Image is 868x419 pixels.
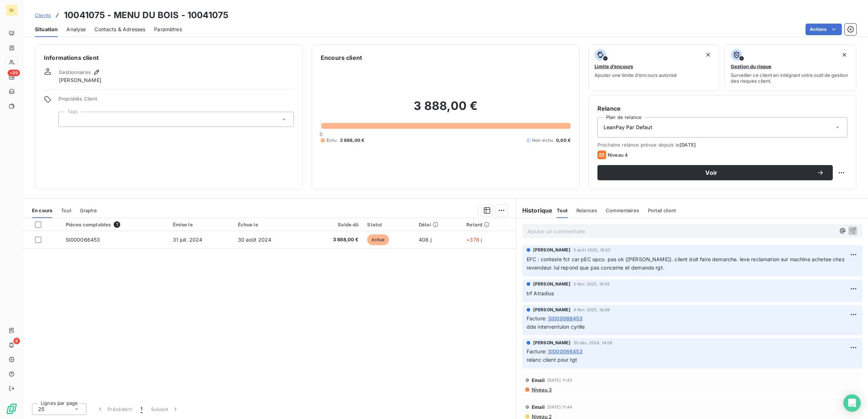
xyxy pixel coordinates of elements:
span: 4 févr. 2025, 18:09 [573,308,610,312]
span: Commentaires [606,208,639,213]
button: Limite d’encoursAjouter une limite d’encours autorisé [588,44,720,91]
h3: 10041075 - MENU DU BOIS - 10041075 [64,9,228,22]
span: 25 [38,406,44,413]
span: Clients [35,12,51,18]
span: Prochaine relance prévue depuis le [597,142,847,148]
span: 30 août 2024 [238,237,272,243]
h2: 3 888,00 € [321,99,571,120]
span: échue [367,234,389,245]
span: Tout [557,208,568,213]
button: Suivant [147,402,183,417]
span: Portail client [648,208,676,213]
span: Ajouter une limite d’encours autorisé [595,72,677,78]
span: [PERSON_NAME] [533,307,571,313]
a: Clients [35,12,51,19]
span: Analyse [66,26,86,33]
span: Paramètres [154,26,182,33]
div: Statut [367,222,410,227]
div: Open Intercom Messenger [843,394,861,412]
span: Non-échu [532,137,553,144]
span: Gestionnaires [59,69,91,75]
span: Voir [606,170,817,176]
h6: Encours client [321,53,362,62]
span: Limite d’encours [595,63,633,69]
span: 3 888,00 € [340,137,365,144]
div: GI [6,4,17,16]
span: 1 [114,221,120,228]
span: Propriétés Client [58,96,294,106]
span: Gestion du risque [731,63,771,69]
span: 408 j [419,237,431,243]
div: Pièces comptables [66,221,164,228]
div: Retard [466,222,512,227]
input: Ajouter une valeur [65,116,70,123]
span: 8 [13,338,20,344]
span: Contacts & Adresses [94,26,145,33]
div: Solde dû [309,222,359,227]
span: [PERSON_NAME] [533,247,571,253]
span: 0,00 € [556,137,571,144]
span: 30 déc. 2024, 14:58 [573,341,613,345]
button: Gestion du risqueSurveiller ce client en intégrant votre outil de gestion des risques client. [725,44,856,91]
button: Voir [597,165,833,180]
span: [PERSON_NAME] [533,281,571,287]
span: Facture : [527,348,547,355]
span: 1 [141,406,142,413]
span: Situation [35,26,58,33]
span: [DATE] 11:44 [547,405,572,409]
img: Logo LeanPay [6,403,17,415]
span: relanc client pour tgt [527,357,577,363]
h6: Relance [597,104,847,113]
span: Relances [576,208,597,213]
h6: Historique [516,206,553,215]
h6: Informations client [44,53,294,62]
div: Échue le [238,222,301,227]
span: dde interventuion cyrille [527,324,585,330]
span: +99 [8,70,20,76]
div: Émise le [173,222,229,227]
span: EFC : conteste fct car pEC opco. pas ok ([PERSON_NAME]). client doit faire demarche. leve reclama... [527,256,846,271]
span: trf Atradius [527,290,554,296]
span: [DATE] 11:43 [547,378,572,382]
button: Précédent [92,402,136,417]
span: 5 août 2025, 16:55 [573,248,611,252]
span: Tout [61,208,71,213]
div: Délai [419,222,458,227]
span: [DATE] [680,142,696,148]
span: Graphe [80,208,97,213]
span: SI000066453 [548,315,583,322]
span: 5 févr. 2025, 16:55 [573,282,610,286]
span: Email [532,404,545,410]
span: SI000066453 [66,237,100,243]
button: Actions [806,24,842,35]
span: SI000066453 [548,348,583,355]
span: [PERSON_NAME] [59,77,101,84]
span: Niveau 3 [531,387,552,393]
span: 3 888,00 € [309,236,359,243]
span: Échu [326,137,337,144]
span: LeanPay Par Defaut [604,124,652,131]
span: Email [532,377,545,383]
span: 0 [320,131,323,137]
span: Surveiller ce client en intégrant votre outil de gestion des risques client. [731,72,850,84]
span: Facture : [527,315,547,322]
span: [PERSON_NAME] [533,340,571,346]
span: En cours [32,208,52,213]
span: Niveau 4 [608,152,628,158]
span: 31 juil. 2024 [173,237,203,243]
button: 1 [136,402,147,417]
span: +378 j [466,237,482,243]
